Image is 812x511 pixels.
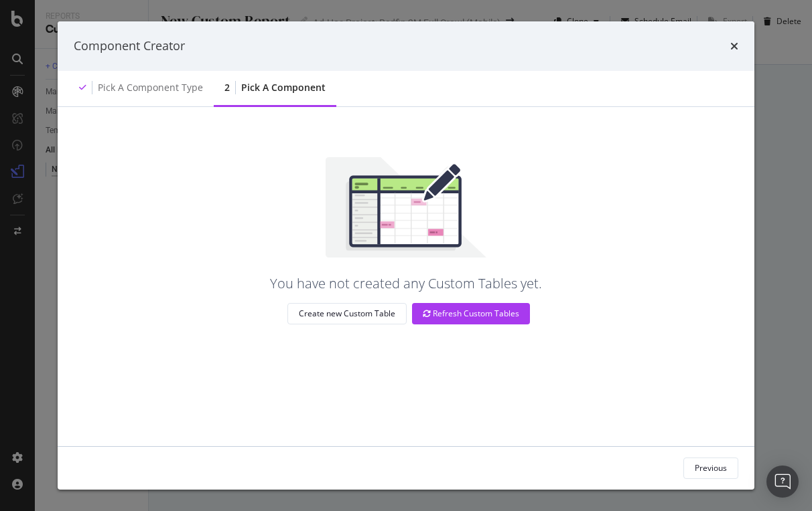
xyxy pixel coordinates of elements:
div: Previous [695,462,727,474]
button: Previous [683,457,738,479]
div: modal [58,21,754,490]
div: Open Intercom Messenger [766,466,799,498]
div: Pick a Component [241,81,326,94]
div: times [730,37,738,55]
div: Pick a Component type [98,81,203,94]
div: You have not created any Custom Tables yet. [270,274,542,294]
div: Component Creator [74,37,185,55]
button: Refresh Custom Tables [412,303,530,324]
a: Create new Custom Table [282,303,407,324]
div: 2 [224,81,230,94]
div: Refresh Custom Tables [423,308,519,319]
div: Create new Custom Table [299,308,395,319]
button: Create new Custom Table [287,303,407,324]
img: CzM_nd8v.png [326,157,486,258]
